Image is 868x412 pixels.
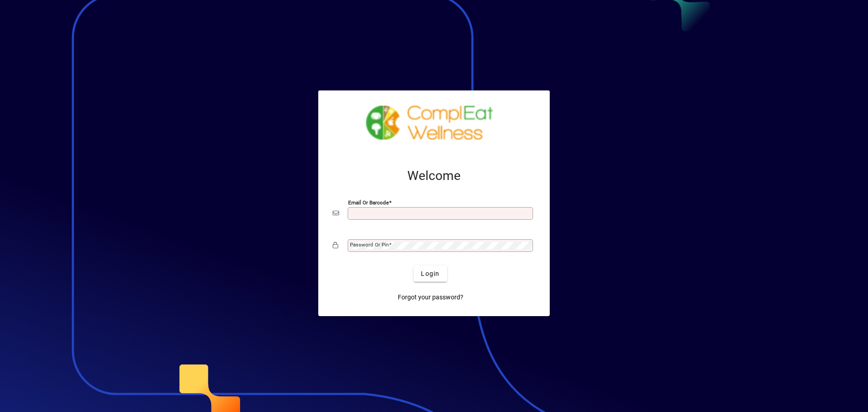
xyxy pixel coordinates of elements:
[414,265,447,282] button: Login
[421,269,439,279] span: Login
[398,293,463,302] span: Forgot your password?
[394,289,467,305] a: Forgot your password?
[350,242,389,248] mat-label: Password or Pin
[333,168,535,184] h2: Welcome
[348,199,389,206] mat-label: Email or Barcode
